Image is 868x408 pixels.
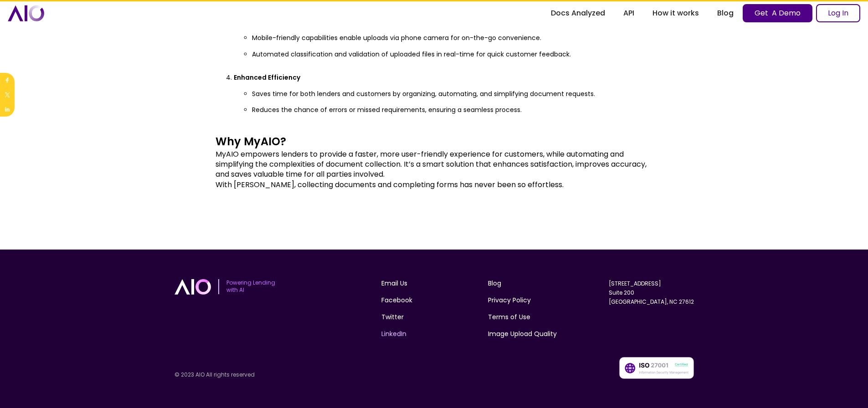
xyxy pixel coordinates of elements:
[175,371,331,379] p: © 2023 AIO All rights reserved
[252,106,653,115] li: Reduces the chance of errors or missed requirements, ensuring a seamless process.
[743,4,812,22] a: Get A Demo
[252,50,653,59] li: Automated classification and validation of uploaded files in real-time for quick customer feedback.
[488,312,530,322] a: Terms of Use
[614,5,643,21] a: API
[216,190,653,200] p: ‍
[252,90,653,99] li: Saves time for both lenders and customers by organizing, automating, and simplifying document req...
[488,329,557,339] a: Image Upload Quality
[252,34,653,43] li: Mobile-friendly capabilities enable uploads via phone camera for on-the-go convenience.
[708,5,743,21] a: Blog
[643,5,708,21] a: How it works
[234,73,300,82] strong: Enhanced Efficiency
[488,296,531,305] a: Privacy Policy
[609,280,694,306] a: [STREET_ADDRESS]Suite 200[GEOGRAPHIC_DATA], NC 27612
[216,149,653,180] p: MyAIO empowers lenders to provide a faster, more user-friendly experience for customers, while au...
[381,312,404,322] a: Twitter
[381,279,407,288] a: Email Us
[8,5,44,21] a: home
[542,5,614,21] a: Docs Analyzed
[816,4,860,22] a: Log In
[216,134,286,149] strong: Why MyAIO?
[488,279,501,288] a: Blog
[226,279,275,295] p: Powering Lending with AI
[381,296,412,305] a: Facebook
[216,180,653,190] p: With [PERSON_NAME], collecting documents and completing forms has never been so effortless.
[381,329,406,339] a: LinkedIn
